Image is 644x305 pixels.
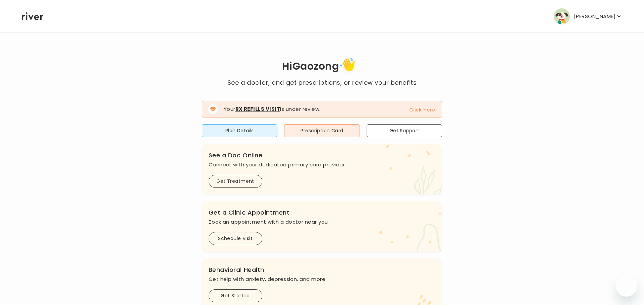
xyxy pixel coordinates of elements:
[209,232,262,245] button: Schedule Visit
[202,124,278,137] button: Plan Details
[209,275,436,284] p: Get help with anxiety, depression, and more
[367,124,442,137] button: Get Support
[554,8,570,24] img: user avatar
[209,289,262,302] button: Get Started
[235,105,280,112] strong: Rx Refills Visit
[209,151,436,160] h3: See a Doc Online
[409,106,435,114] button: Click Here
[209,265,436,275] h3: Behavioral Health
[616,275,637,297] iframe: Button to launch messaging window
[284,124,360,137] button: Prescription Card
[224,105,321,113] p: Your is under review.
[554,8,622,24] button: user avatar[PERSON_NAME]
[209,217,436,227] p: Book an appointment with a doctor near you
[227,78,417,87] p: See a doctor, and get prescriptions, or review your benefits
[209,208,436,217] h3: Get a Clinic Appointment
[209,175,262,188] button: Get Treatment
[209,160,436,169] p: Connect with your dedicated primary care provider
[227,56,417,78] h1: Hi Gaozong
[574,12,615,21] p: [PERSON_NAME]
